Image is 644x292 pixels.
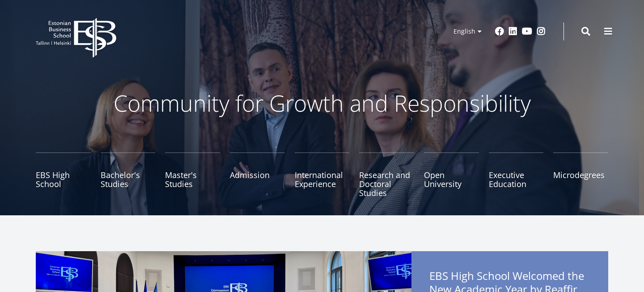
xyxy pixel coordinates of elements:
[489,153,544,197] a: Executive Education
[295,153,350,197] a: International Experience
[522,27,532,36] a: Youtube
[508,27,517,36] a: Linkedin
[85,90,559,117] p: Community for Growth and Responsibility
[495,27,504,36] a: Facebook
[553,153,608,197] a: Microdegrees
[101,153,156,197] a: Bachelor's Studies
[537,27,546,36] a: Instagram
[36,153,91,197] a: EBS High School
[359,153,414,197] a: Research and Doctoral Studies
[424,153,479,197] a: Open University
[230,153,285,197] a: Admission
[165,153,220,197] a: Master's Studies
